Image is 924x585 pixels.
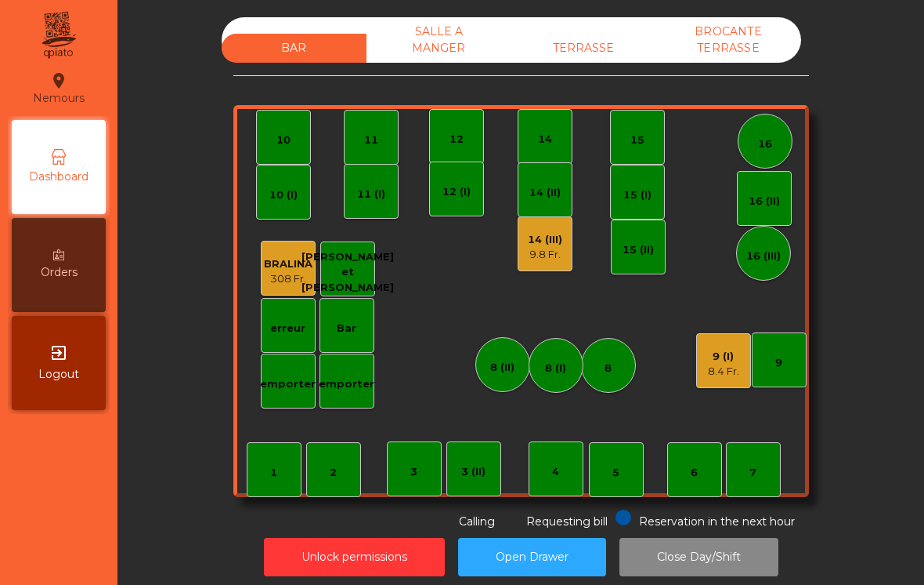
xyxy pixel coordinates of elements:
[39,8,78,63] img: qpiato
[357,187,385,202] div: 11 (I)
[270,465,277,481] div: 1
[511,34,656,63] div: TERRASSE
[749,465,756,481] div: 7
[301,249,394,296] div: [PERSON_NAME] et [PERSON_NAME]
[330,465,337,481] div: 2
[264,538,445,576] button: Unlock permissions
[264,256,312,272] div: BRALINA
[746,249,781,264] div: 16 (III)
[529,185,561,201] div: 14 (II)
[49,343,68,362] i: exit_to_app
[708,364,739,380] div: 8.4 Fr.
[528,232,562,248] div: 14 (III)
[623,187,651,203] div: 15 (I)
[461,464,485,480] div: 3 (II)
[29,169,88,185] span: Dashboard
[33,69,85,108] div: Nemours
[260,376,316,392] div: emporter
[442,184,471,200] div: 12 (I)
[270,321,305,336] div: erreur
[630,133,644,148] div: 15
[410,464,417,480] div: 3
[691,465,698,481] div: 6
[337,321,356,336] div: Bar
[526,514,608,529] span: Requesting bill
[49,71,68,90] i: location_on
[364,133,378,148] div: 11
[528,247,562,263] div: 9.8 Fr.
[276,133,291,148] div: 10
[758,136,772,152] div: 16
[366,17,511,63] div: SALLE A MANGER
[41,264,78,281] span: Orders
[319,376,374,392] div: emporter
[269,187,298,203] div: 10 (I)
[490,360,514,376] div: 8 (II)
[459,514,495,529] span: Calling
[749,194,780,209] div: 16 (II)
[264,271,312,287] div: 308 Fr.
[545,361,566,376] div: 8 (I)
[605,361,612,376] div: 8
[639,514,795,529] span: Reservation in the next hour
[552,464,559,480] div: 4
[538,132,552,147] div: 14
[38,366,79,383] span: Logout
[222,34,366,63] div: BAR
[449,132,464,147] div: 12
[656,17,801,63] div: BROCANTE TERRASSE
[623,242,654,258] div: 15 (II)
[775,355,782,371] div: 9
[708,349,739,365] div: 9 (I)
[612,465,619,481] div: 5
[619,538,778,576] button: Close Day/Shift
[458,538,606,576] button: Open Drawer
